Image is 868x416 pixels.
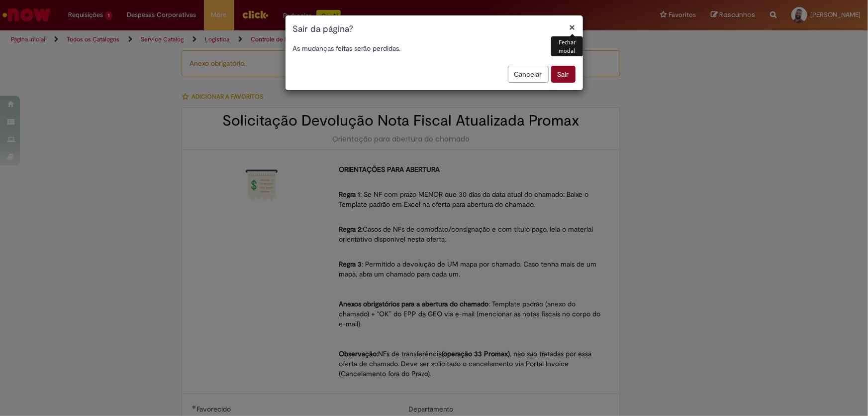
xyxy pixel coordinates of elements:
[293,23,576,36] h1: Sair da página?
[293,43,576,53] p: As mudanças feitas serão perdidas.
[551,36,582,56] div: Fechar modal
[551,66,576,83] button: Sair
[570,22,576,32] button: Fechar modal
[508,66,549,83] button: Cancelar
